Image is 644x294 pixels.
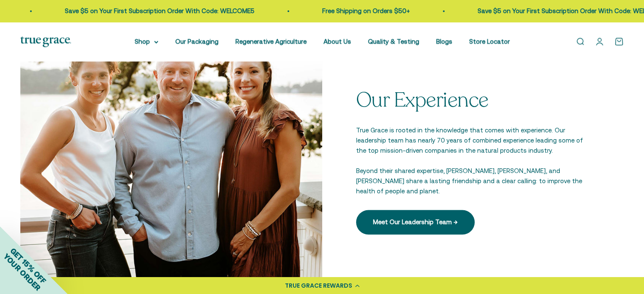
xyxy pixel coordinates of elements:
[58,6,247,16] p: Save $5 on Your First Subscription Order With Code: WELCOME5
[436,38,452,45] a: Blogs
[469,38,510,45] a: Store Locator
[285,281,352,290] div: TRUE GRACE REWARDS
[323,38,351,45] a: About Us
[356,210,475,234] a: Meet Our Leadership Team →
[315,7,403,14] a: Free Shipping on Orders $50+
[175,38,218,45] a: Our Packaging
[368,38,419,45] a: Quality & Testing
[356,166,590,196] p: Beyond their shared expertise, [PERSON_NAME], [PERSON_NAME], and [PERSON_NAME] share a lasting fr...
[135,36,158,47] summary: Shop
[235,38,307,45] a: Regenerative Agriculture
[8,246,48,285] span: GET 15% OFF
[2,252,42,292] span: YOUR ORDER
[356,125,590,156] p: True Grace is rooted in the knowledge that comes with experience. Our leadership team has nearly ...
[356,89,590,112] p: Our Experience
